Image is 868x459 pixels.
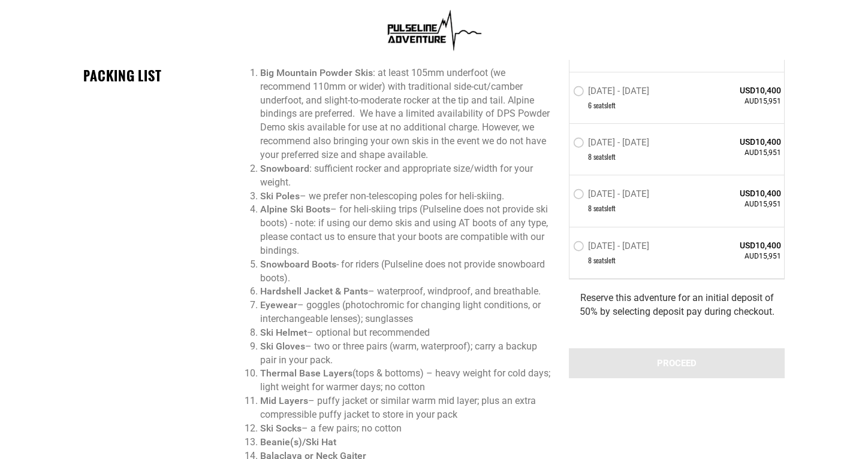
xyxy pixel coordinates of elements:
[694,84,781,96] span: USD10,400
[260,258,551,285] li: - for riders (Pulseline does not provide snowboard boots).
[694,239,781,251] span: USD10,400
[604,203,607,213] span: s
[593,100,616,110] span: seat left
[588,151,592,162] span: 8
[573,86,652,100] label: [DATE] - [DATE]
[260,67,373,78] strong: Big Mountain Powder Skis
[260,299,551,326] li: – goggles (photochromic for changing light conditions, or interchangeable lenses); sunglasses
[573,240,652,254] label: [DATE] - [DATE]
[588,254,592,265] span: 8
[588,203,592,213] span: 8
[694,148,781,158] span: AUD15,951
[260,190,300,202] strong: Ski Poles
[588,100,592,110] span: 6
[260,203,551,257] li: – for heli-skiing trips (Pulseline does not provide ski boots) - note: if using our demo skis and...
[593,254,616,265] span: seat left
[83,66,227,85] div: PACKING LIST
[569,278,785,330] div: Reserve this adventure for an initial deposit of 50% by selecting deposit pay during checkout.
[694,251,781,261] span: AUD15,951
[260,394,551,422] li: – puffy jacket or similar warm mid layer; plus an extra compressible puffy jacket to store in you...
[382,6,486,54] img: 1638909355.png
[260,299,297,311] strong: Eyewear
[260,395,308,406] strong: Mid Layers
[604,100,607,110] span: s
[260,190,551,203] li: – we prefer non-telescoping poles for heli-skiing.
[260,66,551,162] li: : at least 105mm underfoot (we recommend 110mm or wider) with traditional side-cut/camber underfo...
[260,203,330,215] strong: Alpine Ski Boots
[573,137,652,151] label: [DATE] - [DATE]
[260,422,302,434] strong: Ski Socks
[573,189,652,203] label: [DATE] - [DATE]
[694,199,781,209] span: AUD15,951
[260,327,307,338] strong: Ski Helmet
[260,340,551,367] li: – two or three pairs (warm, waterproof); carry a backup pair in your pack.
[260,436,336,448] strong: Beanie(s)/Ski Hat
[694,96,781,107] span: AUD15,951
[694,136,781,148] span: USD10,400
[604,254,607,265] span: s
[260,259,336,270] strong: Snowboard Boots
[260,367,352,379] strong: Thermal Base Layers
[593,203,616,213] span: seat left
[694,187,781,199] span: USD10,400
[604,151,607,162] span: s
[593,151,616,162] span: seat left
[260,367,551,394] li: (tops & bottoms) – heavy weight for cold days; light weight for warmer days; no cotton
[260,422,551,436] li: – a few pairs; no cotton
[260,285,551,299] li: – waterproof, windproof, and breathable.
[260,163,309,174] strong: Snowboard
[260,326,551,340] li: – optional but recommended
[260,162,551,190] li: : sufficient rocker and appropriate size/width for your weight.
[260,285,368,297] strong: Hardshell Jacket & Pants
[260,341,305,352] strong: Ski Gloves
